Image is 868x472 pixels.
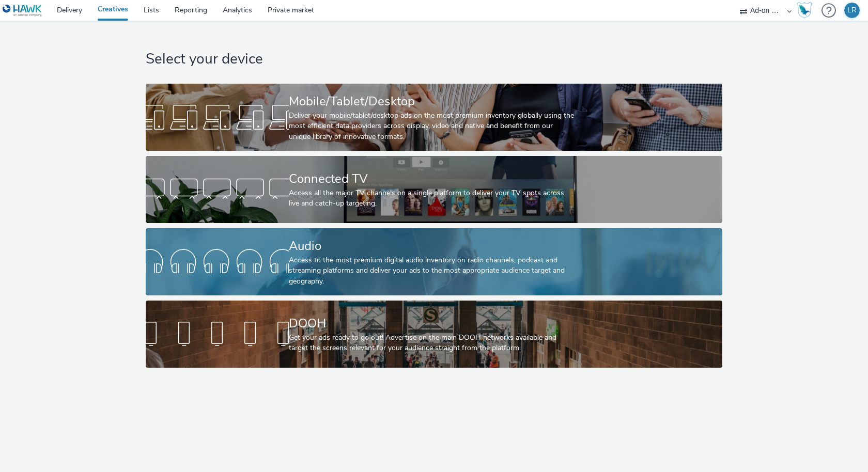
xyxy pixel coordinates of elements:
[289,237,575,255] div: Audio
[289,170,575,188] div: Connected TV
[289,255,575,287] div: Access to the most premium digital audio inventory on radio channels, podcast and streaming platf...
[146,50,722,69] h1: Select your device
[289,188,575,209] div: Access all the major TV channels on a single platform to deliver your TV spots across live and ca...
[797,2,812,19] img: Hawk Academy
[146,156,722,223] a: Connected TVAccess all the major TV channels on a single platform to deliver your TV spots across...
[797,2,816,19] a: Hawk Academy
[146,228,722,295] a: AudioAccess to the most premium digital audio inventory on radio channels, podcast and streaming ...
[289,314,575,333] div: DOOH
[289,111,575,142] div: Deliver your mobile/tablet/desktop ads on the most premium inventory globally using the most effi...
[146,301,722,368] a: DOOHGet your ads ready to go out! Advertise on the main DOOH networks available and target the sc...
[3,4,42,17] img: undefined Logo
[289,92,575,111] div: Mobile/Tablet/Desktop
[847,3,857,18] div: LR
[146,84,722,151] a: Mobile/Tablet/DesktopDeliver your mobile/tablet/desktop ads on the most premium inventory globall...
[289,333,575,354] div: Get your ads ready to go out! Advertise on the main DOOH networks available and target the screen...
